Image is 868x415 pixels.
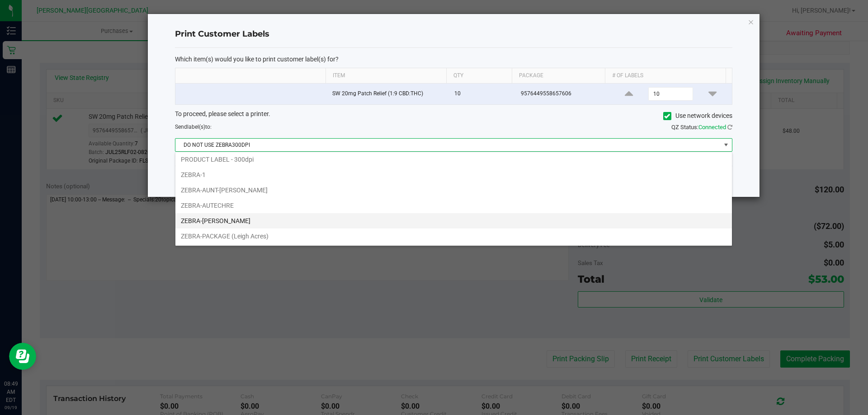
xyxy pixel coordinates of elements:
[175,228,732,244] li: ZEBRA-PACKAGE (Leigh Acres)
[168,109,739,123] div: To proceed, please select a printer.
[175,182,732,198] li: ZEBRA-AUNT-[PERSON_NAME]
[175,55,732,63] p: Which item(s) would you like to print customer label(s) for?
[698,124,726,131] span: Connected
[663,111,732,121] label: Use network devices
[449,84,515,104] td: 10
[671,124,732,131] span: QZ Status:
[175,167,732,182] li: ZEBRA-1
[175,152,732,167] li: PRODUCT LABEL - 300dpi
[327,84,449,104] td: SW 20mg Patch Relief (1:9 CBD:THC)
[175,124,212,130] span: Send to:
[446,68,512,84] th: Qty
[175,198,732,213] li: ZEBRA-AUTECHRE
[187,124,205,130] span: label(s)
[325,68,446,84] th: Item
[512,68,605,84] th: Package
[605,68,726,84] th: # of labels
[175,139,721,151] span: DO NOT USE ZEBRA300DPI
[9,343,36,370] iframe: Resource center
[175,213,732,228] li: ZEBRA-[PERSON_NAME]
[175,28,732,40] h4: Print Customer Labels
[515,84,610,104] td: 9576449558657606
